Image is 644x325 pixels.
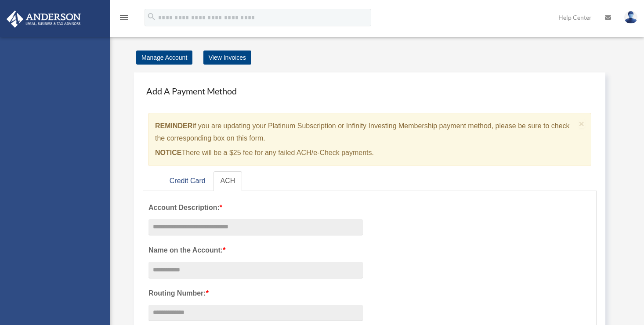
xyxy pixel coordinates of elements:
strong: NOTICE [155,149,181,156]
button: Close [579,119,585,128]
i: menu [119,12,129,23]
a: Credit Card [163,171,213,191]
span: × [579,119,585,129]
a: ACH [213,171,242,191]
i: search [147,12,156,22]
a: View Invoices [203,51,251,65]
label: Name on the Account: [148,244,363,256]
p: There will be a $25 fee for any failed ACH/e-Check payments. [155,147,575,159]
label: Account Description: [148,202,363,214]
div: if you are updating your Platinum Subscription or Infinity Investing Membership payment method, p... [148,113,591,166]
h4: Add A Payment Method [143,81,597,101]
a: Manage Account [136,51,192,65]
img: Anderson Advisors Platinum Portal [4,11,83,28]
label: Routing Number: [148,287,363,300]
strong: REMINDER [155,122,192,130]
a: menu [119,15,129,23]
img: User Pic [624,11,637,24]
